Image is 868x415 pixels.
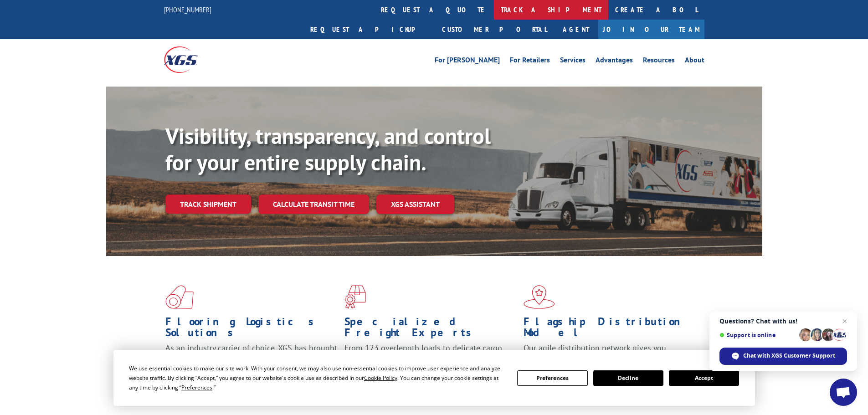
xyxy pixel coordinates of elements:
a: For [PERSON_NAME] [435,56,500,67]
img: xgs-icon-total-supply-chain-intelligence-red [165,285,194,309]
p: From 123 overlength loads to delicate cargo, our experienced staff knows the best way to move you... [344,343,517,383]
a: Customer Portal [435,20,554,39]
a: Open chat [830,379,857,406]
button: Decline [593,370,663,386]
a: Advantages [596,56,633,67]
a: Agent [554,20,598,39]
img: xgs-icon-flagship-distribution-model-red [524,285,555,309]
a: Services [560,56,586,67]
a: Calculate transit time [258,195,369,214]
h1: Specialized Freight Experts [344,316,517,343]
span: Cookie Policy [364,374,397,382]
a: XGS ASSISTANT [376,195,454,214]
b: Visibility, transparency, and control for your entire supply chain. [165,122,491,176]
h1: Flagship Distribution Model [524,316,696,343]
a: Join Our Team [598,20,704,39]
img: xgs-icon-focused-on-flooring-red [344,285,366,309]
span: Support is online [719,332,796,338]
span: Chat with XGS Customer Support [743,352,835,360]
a: [PHONE_NUMBER] [164,5,211,14]
a: Track shipment [165,195,251,214]
span: Chat with XGS Customer Support [719,348,847,365]
span: Our agile distribution network gives you nationwide inventory management on demand. [524,343,691,364]
button: Preferences [517,370,587,386]
a: Request a pickup [303,20,435,39]
button: Accept [669,370,739,386]
h1: Flooring Logistics Solutions [165,316,338,343]
a: For Retailers [510,56,550,67]
a: About [685,56,704,67]
a: Resources [643,56,675,67]
div: We use essential cookies to make our site work. With your consent, we may also use non-essential ... [129,364,506,392]
span: As an industry carrier of choice, XGS has brought innovation and dedication to flooring logistics... [165,343,337,375]
div: Cookie Consent Prompt [113,350,755,406]
span: Questions? Chat with us! [719,318,847,325]
span: Preferences [181,384,212,391]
